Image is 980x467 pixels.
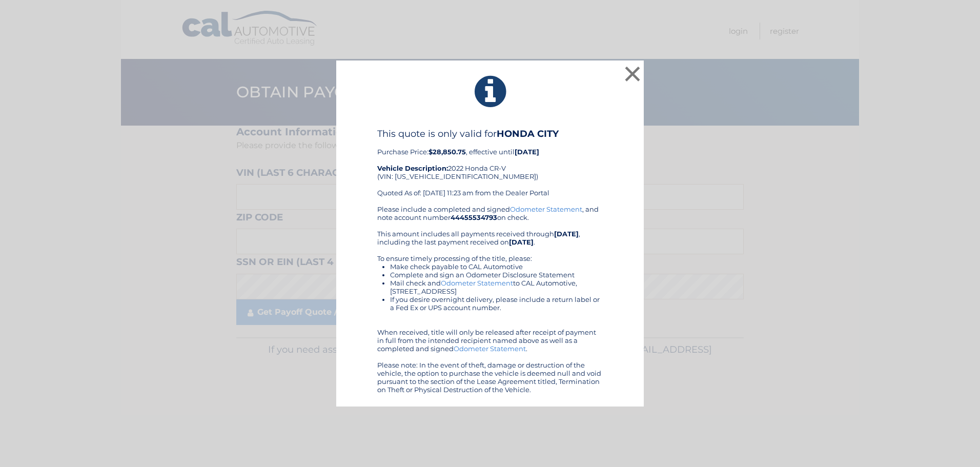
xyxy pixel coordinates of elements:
[454,344,526,353] a: Odometer Statement
[622,64,643,84] button: ×
[515,148,539,156] b: [DATE]
[509,238,534,246] b: [DATE]
[390,279,603,295] li: Mail check and to CAL Automotive, [STREET_ADDRESS]
[497,128,559,139] b: HONDA CITY
[377,128,603,139] h4: This quote is only valid for
[390,295,603,312] li: If you desire overnight delivery, please include a return label or a Fed Ex or UPS account number.
[451,213,497,221] b: 44455534793
[510,205,582,213] a: Odometer Statement
[441,279,513,287] a: Odometer Statement
[554,230,579,238] b: [DATE]
[390,262,603,271] li: Make check payable to CAL Automotive
[377,164,448,172] strong: Vehicle Description:
[377,205,603,394] div: Please include a completed and signed , and note account number on check. This amount includes al...
[428,148,466,156] b: $28,850.75
[377,128,603,205] div: Purchase Price: , effective until 2022 Honda CR-V (VIN: [US_VEHICLE_IDENTIFICATION_NUMBER]) Quote...
[390,271,603,279] li: Complete and sign an Odometer Disclosure Statement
